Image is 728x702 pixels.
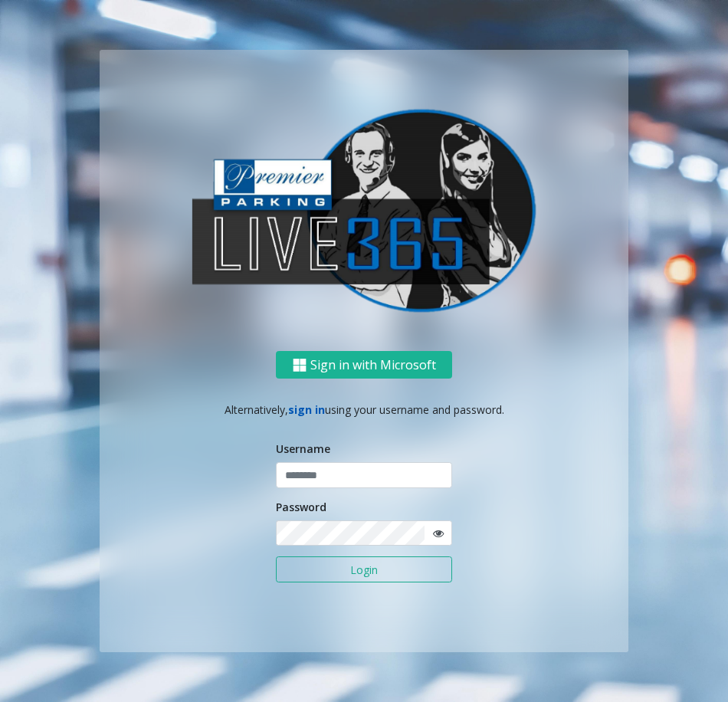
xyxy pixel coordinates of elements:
[276,441,330,457] label: Username
[115,402,613,418] p: Alternatively, using your username and password.
[288,402,325,417] a: sign in
[276,351,452,379] button: Sign in with Microsoft
[276,499,326,515] label: Password
[276,556,452,582] button: Login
